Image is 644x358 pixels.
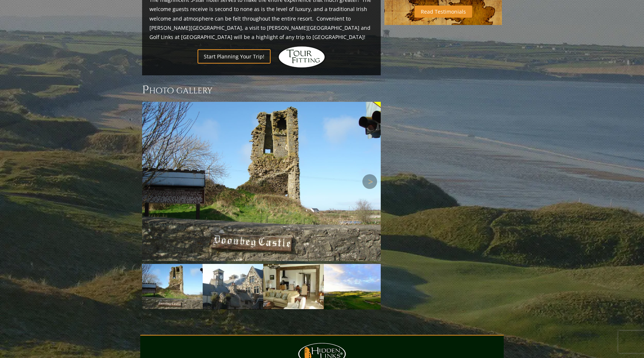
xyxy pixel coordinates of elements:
img: Hidden Links [278,46,326,68]
a: Next [362,174,377,189]
h3: Photo Gallery [142,83,381,97]
a: Start Planning Your Trip! [198,49,271,64]
a: Read Testimonials [415,6,472,18]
